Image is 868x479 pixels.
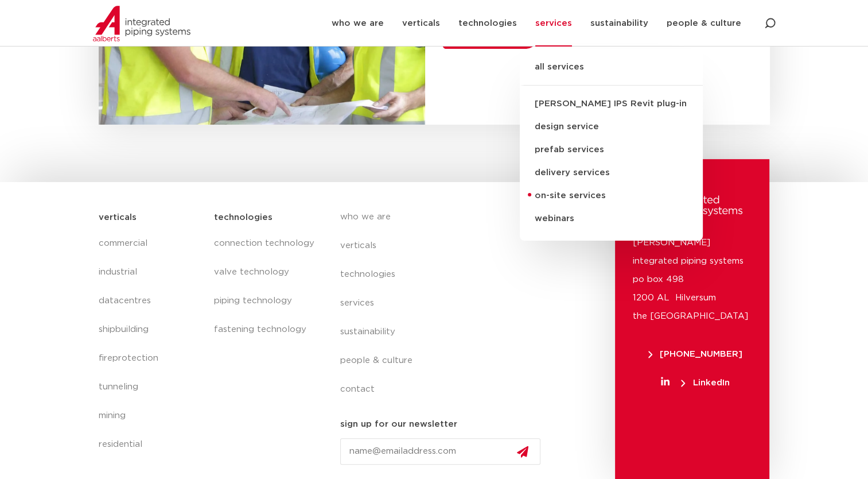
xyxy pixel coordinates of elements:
a: residential [99,430,203,459]
input: name@emailaddress.com [340,438,541,465]
a: verticals [340,231,550,260]
a: datacentres [99,287,203,315]
a: sustainability [340,318,550,346]
a: contact us [439,22,551,49]
a: piping technology [213,287,317,315]
a: valve technology [213,258,317,287]
span: LinkedIn [681,378,729,387]
a: on-site services [520,184,703,207]
a: contact [340,375,550,404]
a: tunneling [99,373,203,401]
a: technologies [340,260,550,289]
a: [PERSON_NAME] IPS Revit plug-in [520,92,703,115]
ul: services [520,49,703,241]
a: connection technology [213,229,317,258]
a: services [340,289,550,318]
a: design service [520,115,703,138]
nav: Menu [213,229,317,344]
a: LinkedIn [632,378,758,387]
a: industrial [99,258,203,287]
a: delivery services [520,161,703,184]
h5: technologies [213,208,272,227]
a: mining [99,401,203,430]
a: prefab services [520,138,703,161]
a: webinars [520,207,703,230]
nav: Menu [99,229,203,459]
a: [PHONE_NUMBER] [632,350,758,358]
nav: Menu [340,203,550,404]
h5: verticals [99,208,137,227]
a: fireprotection [99,344,203,373]
span: [PHONE_NUMBER] [648,350,742,358]
p: [PERSON_NAME] integrated piping systems po box 498 1200 AL Hilversum the [GEOGRAPHIC_DATA] [632,234,752,326]
a: shipbuilding [99,315,203,344]
img: send.svg [517,446,528,458]
a: who we are [340,203,550,231]
a: people & culture [340,346,550,375]
a: commercial [99,229,203,258]
a: all services [520,60,703,86]
a: fastening technology [213,315,317,344]
h5: sign up for our newsletter [340,415,457,434]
